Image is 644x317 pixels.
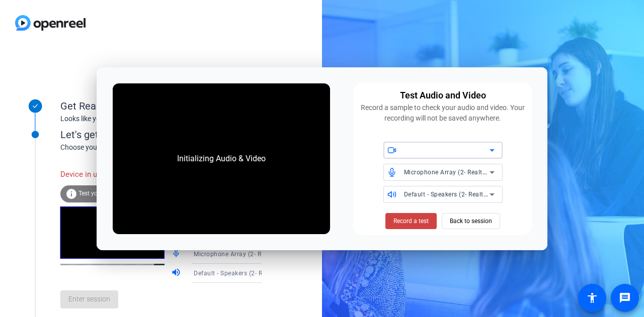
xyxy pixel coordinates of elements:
span: Default - Speakers (2- Realtek(R) Audio) [194,269,309,277]
mat-icon: message [619,292,631,304]
span: Test your audio and video [78,190,148,197]
span: Back to session [450,212,492,231]
div: Get Ready! [60,98,262,114]
button: Back to session [442,213,500,229]
span: Default - Speakers (2- Realtek(R) Audio) [404,190,520,198]
mat-icon: info [65,188,77,200]
div: Record a sample to check your audio and video. Your recording will not be saved anywhere. [359,102,526,124]
div: Device in use [60,164,171,185]
span: Microphone Array (2- Realtek(R) Audio) [194,250,308,258]
div: Test Audio and Video [400,88,486,102]
mat-icon: volume_up [171,267,183,279]
button: Record a test [385,213,437,229]
div: Initializing Audio & Video [167,143,276,175]
mat-icon: mic_none [171,248,183,260]
span: Microphone Array (2- Realtek(R) Audio) [404,168,519,176]
span: Record a test [393,217,429,226]
div: Looks like you've been invited to join [60,114,262,124]
div: Let's get connected. [60,127,282,142]
mat-icon: accessibility [586,292,598,304]
div: Choose your settings [60,142,282,153]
